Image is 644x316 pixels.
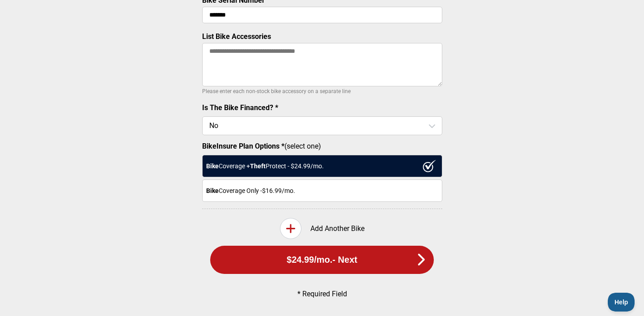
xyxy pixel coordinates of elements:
[202,32,271,41] label: List Bike Accessories
[202,86,442,97] p: Please enter each non-stock bike accessory on a separate line
[202,179,442,202] div: Coverage Only - $16.99 /mo.
[202,218,442,239] div: Add Another Bike
[217,290,427,298] p: * Required Field
[314,255,332,265] span: /mo.
[608,293,635,312] iframe: Toggle Customer Support
[202,142,442,150] label: (select one)
[206,162,219,170] strong: Bike
[206,187,219,194] strong: Bike
[210,246,434,274] button: $24.99/mo.- Next
[202,155,442,177] div: Coverage + Protect - $ 24.99 /mo.
[423,160,436,172] img: ux1sgP1Haf775SAghJI38DyDlYP+32lKFAAAAAElFTkSuQmCC
[250,162,266,170] strong: Theft
[202,103,278,112] label: Is The Bike Financed? *
[202,142,284,150] strong: BikeInsure Plan Options *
